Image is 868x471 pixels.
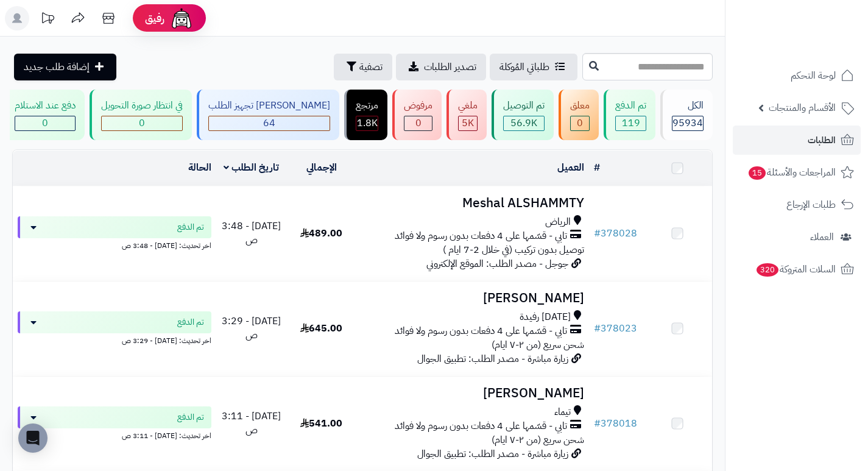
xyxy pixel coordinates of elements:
[594,321,637,336] a: #378023
[458,99,478,113] div: ملغي
[791,67,836,84] span: لوحة التحكم
[594,321,601,336] span: #
[18,428,211,441] div: اخر تحديث: [DATE] - 3:11 ص
[390,90,444,140] a: مرفوض 0
[194,90,342,140] a: [PERSON_NAME] تجهيز الطلب 64
[769,99,836,116] span: الأقسام والمنتجات
[424,60,476,74] span: تصدير الطلبات
[101,99,183,113] div: في انتظار صورة التحويل
[443,243,584,257] span: توصيل بدون تركيب (في خلال 2-7 ايام )
[489,90,556,140] a: تم التوصيل 56.9K
[361,386,584,400] h3: [PERSON_NAME]
[733,61,861,90] a: لوحة التحكم
[1,90,87,140] a: دفع عند الاستلام 0
[300,226,342,241] span: 489.00
[263,116,275,130] span: 64
[395,229,567,243] span: تابي - قسّمها على 4 دفعات بدون رسوم ولا فوائد
[554,405,571,419] span: تيماء
[222,219,281,247] span: [DATE] - 3:48 ص
[492,338,584,352] span: شحن سريع (من ٢-٧ ايام)
[18,423,48,453] div: Open Intercom Messenger
[615,99,646,113] div: تم الدفع
[503,99,545,113] div: تم التوصيل
[733,126,861,155] a: الطلبات
[492,433,584,447] span: شحن سريع (من ٢-٧ ايام)
[417,352,568,366] span: زيارة مباشرة - مصدر الطلب: تطبيق الجوال
[169,6,194,30] img: ai-face.png
[545,215,571,229] span: الرياض
[577,116,583,130] span: 0
[18,333,211,346] div: اخر تحديث: [DATE] - 3:29 ص
[417,447,568,461] span: زيارة مباشرة - مصدر الطلب: تطبيق الجوال
[557,160,584,175] a: العميل
[658,90,715,140] a: الكل95934
[810,228,834,246] span: العملاء
[733,190,861,219] a: طلبات الإرجاع
[808,132,836,149] span: الطلبات
[102,116,182,130] div: 0
[209,116,330,130] div: 64
[188,160,211,175] a: الحالة
[395,419,567,433] span: تابي - قسّمها على 4 دفعات بدون رسوم ولا فوائد
[359,60,383,74] span: تصفية
[601,90,658,140] a: تم الدفع 119
[520,310,571,324] span: [DATE] رفيدة
[15,99,76,113] div: دفع عند الاستلام
[510,116,537,130] span: 56.9K
[747,164,836,181] span: المراجعات والأسئلة
[222,409,281,437] span: [DATE] - 3:11 ص
[177,221,204,233] span: تم الدفع
[395,324,567,338] span: تابي - قسّمها على 4 دفعات بدون رسوم ولا فوائد
[757,263,779,277] span: 320
[594,416,601,431] span: #
[14,54,116,80] a: إضافة طلب جديد
[733,222,861,252] a: العملاء
[755,261,836,278] span: السلات المتروكة
[594,416,637,431] a: #378018
[300,416,342,431] span: 541.00
[444,90,489,140] a: ملغي 5K
[357,116,378,130] span: 1.8K
[570,99,590,113] div: معلق
[396,54,486,80] a: تصدير الطلبات
[415,116,422,130] span: 0
[459,116,477,130] div: 4991
[224,160,279,175] a: تاريخ الطلب
[208,99,330,113] div: [PERSON_NAME] تجهيز الطلب
[15,116,75,130] div: 0
[749,166,766,180] span: 15
[672,116,703,130] span: 95934
[733,158,861,187] a: المراجعات والأسئلة15
[24,60,90,74] span: إضافة طلب جديد
[87,90,194,140] a: في انتظار صورة التحويل 0
[342,90,390,140] a: مرتجع 1.8K
[594,160,600,175] a: #
[785,9,856,35] img: logo-2.png
[300,321,342,336] span: 645.00
[733,255,861,284] a: السلات المتروكة320
[462,116,474,130] span: 5K
[622,116,640,130] span: 119
[361,196,584,210] h3: Meshal ALSHAMMTY
[222,314,281,342] span: [DATE] - 3:29 ص
[786,196,836,213] span: طلبات الإرجاع
[334,54,392,80] button: تصفية
[361,291,584,305] h3: [PERSON_NAME]
[571,116,589,130] div: 0
[177,316,204,328] span: تم الدفع
[499,60,549,74] span: طلباتي المُوكلة
[32,6,63,34] a: تحديثات المنصة
[490,54,577,80] a: طلباتي المُوكلة
[616,116,646,130] div: 119
[145,11,164,26] span: رفيق
[504,116,544,130] div: 56883
[594,226,601,241] span: #
[404,99,432,113] div: مرفوض
[18,238,211,251] div: اخر تحديث: [DATE] - 3:48 ص
[356,116,378,130] div: 1829
[426,257,568,271] span: جوجل - مصدر الطلب: الموقع الإلكتروني
[404,116,432,130] div: 0
[594,226,637,241] a: #378028
[177,411,204,423] span: تم الدفع
[356,99,378,113] div: مرتجع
